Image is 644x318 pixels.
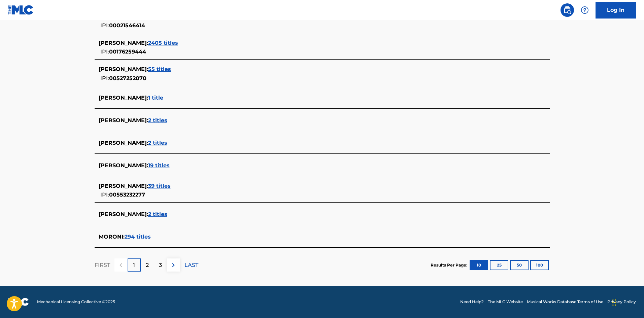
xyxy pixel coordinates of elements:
[109,22,145,29] span: 00021546414
[596,2,636,19] a: Log In
[148,66,171,72] span: 55 titles
[530,260,549,270] button: 100
[100,48,109,55] span: IPI:
[527,299,603,305] a: Musical Works Database Terms of Use
[610,286,644,318] div: Widget de chat
[612,292,616,313] div: Arrastrar
[109,75,146,81] span: 00527252070
[184,261,198,269] p: LAST
[146,261,149,269] p: 2
[99,234,125,240] span: MORONI :
[99,211,148,217] span: [PERSON_NAME] :
[100,75,109,81] span: IPI:
[460,299,484,305] a: Need Help?
[125,234,151,240] span: 294 titles
[100,191,109,198] span: IPI:
[99,117,148,123] span: [PERSON_NAME] :
[8,298,29,306] img: logo
[99,162,148,169] span: [PERSON_NAME] :
[431,262,469,268] p: Results Per Page:
[109,191,145,198] span: 00553232277
[148,117,167,123] span: 2 titles
[607,299,636,305] a: Privacy Policy
[37,299,115,305] span: Mechanical Licensing Collective © 2025
[8,5,34,15] img: MLC Logo
[99,66,148,72] span: [PERSON_NAME] :
[470,260,488,270] button: 10
[581,6,589,14] img: help
[490,260,508,270] button: 25
[148,211,167,217] span: 2 titles
[133,261,135,269] p: 1
[578,3,591,17] div: Help
[159,261,162,269] p: 3
[99,40,148,46] span: [PERSON_NAME] :
[148,183,171,189] span: 39 titles
[109,48,146,55] span: 00176259444
[99,95,148,101] span: [PERSON_NAME] :
[148,140,167,146] span: 2 titles
[169,261,177,269] img: right
[99,183,148,189] span: [PERSON_NAME] :
[99,140,148,146] span: [PERSON_NAME] :
[510,260,529,270] button: 50
[488,299,523,305] a: The MLC Website
[100,22,109,29] span: IPI:
[148,162,170,169] span: 19 titles
[563,6,571,14] img: search
[148,40,178,46] span: 2405 titles
[561,3,574,17] a: Public Search
[95,261,110,269] p: FIRST
[610,286,644,318] iframe: Chat Widget
[148,95,163,101] span: 1 title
